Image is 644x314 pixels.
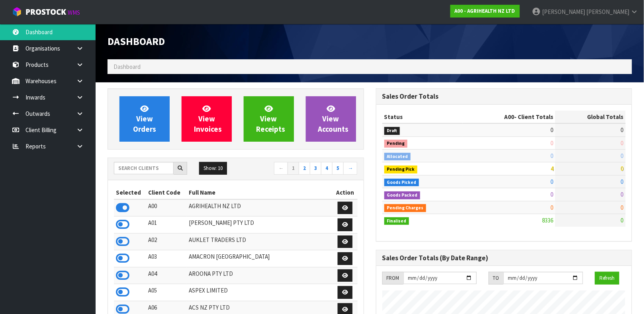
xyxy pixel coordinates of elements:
span: Goods Packed [384,191,421,199]
td: A00 [147,199,187,216]
a: A00 - AGRIHEALTH NZ LTD [450,5,520,18]
span: Pending [384,140,408,148]
span: 0 [621,178,624,185]
span: 0 [621,126,624,134]
td: AUKLET TRADERS LTD [187,233,333,250]
span: View Receipts [256,104,286,134]
span: 0 [621,152,624,160]
small: WMS [68,9,80,16]
th: Selected [114,186,147,199]
h3: Sales Order Totals [382,93,626,100]
a: 1 [288,162,299,175]
th: Full Name [187,186,333,199]
a: ViewOrders [119,96,170,142]
a: ViewAccounts [306,96,356,142]
span: 0 [550,204,553,211]
a: → [343,162,357,175]
td: AMACRON [GEOGRAPHIC_DATA] [187,250,333,267]
span: A00 [504,113,514,121]
span: 0 [550,191,553,198]
button: Refresh [595,272,619,285]
button: Show: 10 [199,162,227,175]
span: [PERSON_NAME] [542,8,585,16]
td: AGRIHEALTH NZ LTD [187,199,333,216]
span: View Accounts [318,104,349,134]
span: Draft [384,127,400,135]
span: 0 [621,139,624,147]
th: Client Code [147,186,187,199]
span: 0 [621,216,624,224]
span: Allocated [384,153,411,161]
a: 5 [332,162,344,175]
h3: Sales Order Totals (By Date Range) [382,254,626,262]
span: 8336 [542,216,553,224]
span: 0 [550,152,553,160]
td: A02 [147,233,187,250]
a: 3 [310,162,321,175]
span: 0 [550,178,553,185]
td: AROONA PTY LTD [187,267,333,284]
span: 0 [550,126,553,134]
strong: A00 - AGRIHEALTH NZ LTD [455,8,515,14]
span: 0 [621,191,624,198]
td: A03 [147,250,187,267]
div: TO [489,272,503,285]
td: ASPEX LIMITED [187,284,333,301]
td: [PERSON_NAME] PTY LTD [187,216,333,234]
span: 4 [550,165,553,172]
a: ← [274,162,288,175]
span: 0 [621,204,624,211]
a: 4 [321,162,333,175]
th: Global Totals [555,111,626,123]
th: Status [382,111,463,123]
a: 2 [299,162,310,175]
span: 0 [550,139,553,147]
td: A05 [147,284,187,301]
a: ViewReceipts [244,96,294,142]
td: A01 [147,216,187,234]
span: Dashboard [114,63,141,70]
input: Search clients [114,162,174,174]
span: View Orders [133,104,156,134]
img: cube-alt.png [12,7,22,17]
span: ProStock [25,7,66,17]
th: - Client Totals [463,111,556,123]
nav: Page navigation [242,162,358,176]
span: Finalised [384,217,409,225]
td: A04 [147,267,187,284]
div: FROM [382,272,403,285]
span: Pending Charges [384,204,427,212]
th: Action [333,186,358,199]
a: ViewInvoices [182,96,232,142]
span: [PERSON_NAME] [586,8,629,16]
span: 0 [621,165,624,172]
span: View Invoices [194,104,222,134]
span: Dashboard [108,35,165,48]
span: Goods Picked [384,179,419,187]
span: Pending Pick [384,166,418,174]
